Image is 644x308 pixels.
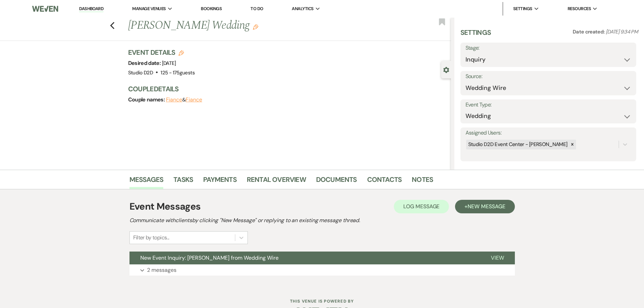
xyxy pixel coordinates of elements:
h1: [PERSON_NAME] Wedding [128,18,384,34]
div: Filter by topics... [133,234,169,242]
button: Edit [253,24,258,30]
span: [DATE] [162,60,176,67]
a: Documents [316,174,357,189]
a: Payments [203,174,237,189]
button: New Event Inquiry: [PERSON_NAME] from Wedding Wire [129,252,480,264]
img: Weven Logo [32,2,58,16]
span: Studio D2D [128,69,153,76]
a: Dashboard [79,6,103,12]
span: Analytics [292,5,313,12]
span: Date created: [573,28,606,35]
span: & [166,96,202,103]
button: 2 messages [129,264,515,276]
h3: Settings [460,28,491,43]
a: Bookings [201,6,222,11]
label: Event Type: [466,100,631,110]
button: Close lead details [443,66,449,73]
span: Desired date: [128,60,162,67]
button: Fiance [186,97,202,102]
label: Assigned Users: [466,128,631,138]
p: 2 messages [147,266,176,275]
h2: Communicate with clients by clicking "New Message" or replying to an existing message thread. [129,216,515,224]
button: Log Message [394,200,449,213]
span: 125 - 175 guests [161,69,194,76]
button: Fiance [166,97,183,102]
label: Source: [466,72,631,81]
span: Manage Venues [132,5,166,12]
div: Studio D2D Event Center - [PERSON_NAME] [466,140,569,149]
a: To Do [251,6,263,11]
span: Couple names: [128,96,166,103]
a: Contacts [367,174,402,189]
span: [DATE] 9:34 PM [606,28,638,35]
a: Rental Overview [247,174,306,189]
h3: Event Details [128,48,195,57]
button: +New Message [455,200,515,213]
h3: Couple Details [128,84,444,94]
button: View [480,252,515,264]
span: Log Message [403,203,439,210]
label: Stage: [466,43,631,53]
a: Messages [129,174,164,189]
a: Notes [412,174,433,189]
span: Settings [513,5,532,12]
span: Resources [568,5,591,12]
span: New Message [468,203,505,210]
span: View [491,254,504,261]
span: New Event Inquiry: [PERSON_NAME] from Wedding Wire [140,254,279,261]
h1: Event Messages [129,199,201,214]
a: Tasks [173,174,193,189]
